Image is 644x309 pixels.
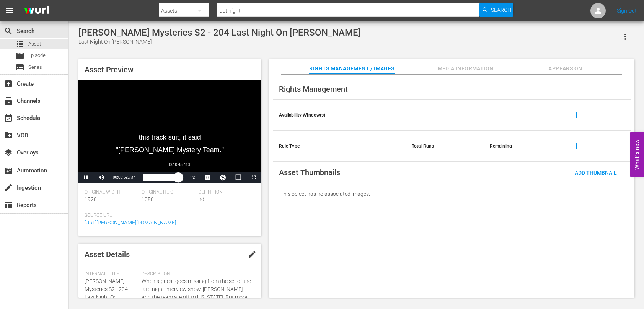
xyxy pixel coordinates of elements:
span: edit [248,250,257,259]
span: Media Information [437,64,494,73]
span: Episode [15,51,24,60]
div: Video Player [78,80,261,183]
span: Schedule [4,114,13,123]
span: hd [198,196,204,202]
th: Total Runs [406,131,484,162]
span: Overlays [4,148,13,157]
span: Appears On [536,64,594,73]
span: Asset Details [85,250,130,259]
span: Description: [142,271,251,277]
span: Rights Management / Images [309,64,394,73]
span: Search [4,26,13,36]
span: 1920 [85,196,97,202]
button: Jump To Time [215,172,231,183]
span: 00:08:52.737 [113,175,135,179]
span: Asset Thumbnails [279,168,340,177]
span: Definition [198,189,251,195]
span: Rights Management [279,85,348,94]
span: Original Width [85,189,138,195]
span: menu [5,6,14,15]
button: Captions [200,172,215,183]
th: Rule Type [273,131,406,162]
span: add_box [4,79,13,88]
span: Internal Title: [85,271,138,277]
a: Sign Out [617,8,637,14]
span: VOD [4,131,13,140]
span: Reports [4,200,13,210]
span: Source Url [85,213,251,219]
button: add [567,137,586,155]
span: Episode [28,52,46,59]
button: Add Thumbnail [569,166,623,179]
span: Automation [4,166,13,175]
div: [PERSON_NAME] Mysteries S2 - 204 Last Night On [PERSON_NAME] [78,27,361,38]
button: Pause [78,172,94,183]
button: edit [243,245,261,263]
th: Remaining [484,131,562,162]
img: ans4CAIJ8jUAAAAAAAAAAAAAAAAAAAAAAAAgQb4GAAAAAAAAAAAAAAAAAAAAAAAAJMjXAAAAAAAAAAAAAAAAAAAAAAAAgAT5G... [18,2,55,20]
div: This object has no associated images. [273,183,631,205]
a: [URL][PERSON_NAME][DOMAIN_NAME] [85,220,176,226]
button: Picture-in-Picture [231,172,246,183]
span: Ingestion [4,183,13,192]
span: [PERSON_NAME] Mysteries S2 - 204 Last Night On [PERSON_NAME] [85,278,128,308]
span: add [572,141,581,151]
button: add [567,106,586,124]
span: Series [15,63,24,72]
button: Fullscreen [246,172,261,183]
span: Asset Preview [85,65,134,74]
span: Series [28,63,42,71]
button: Search [479,3,513,17]
span: 1080 [142,196,154,202]
div: Last Night On [PERSON_NAME] [78,38,361,46]
span: Asset [28,40,41,48]
span: Original Height [142,189,195,195]
button: Open Feedback Widget [630,132,644,177]
span: Add Thumbnail [569,170,623,176]
span: Search [491,3,511,17]
span: Asset [15,39,24,49]
button: Playback Rate [185,172,200,183]
span: add [572,111,581,120]
div: Progress Bar [143,174,181,181]
button: Mute [94,172,109,183]
th: Availability Window(s) [273,100,406,131]
span: subscriptions [4,96,13,106]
